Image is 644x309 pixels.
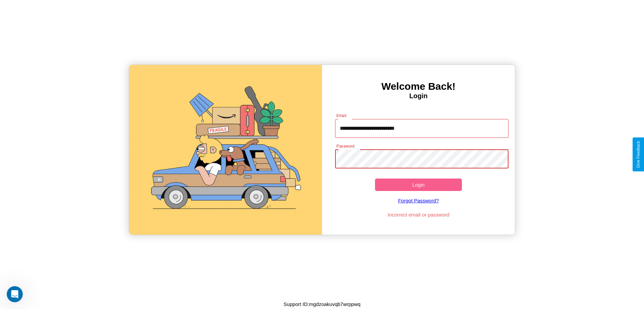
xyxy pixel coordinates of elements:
[322,81,515,92] h3: Welcome Back!
[129,65,322,235] img: gif
[283,300,360,309] p: Support ID: mgdzoakuvqb7wrppwq
[332,191,505,210] a: Forgot Password?
[336,113,347,118] label: Email
[336,143,354,149] label: Password
[375,179,462,191] button: Login
[332,210,505,219] p: Incorrect email or password
[322,92,515,100] h4: Login
[7,286,23,302] iframe: Intercom live chat
[636,141,641,168] div: Give Feedback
